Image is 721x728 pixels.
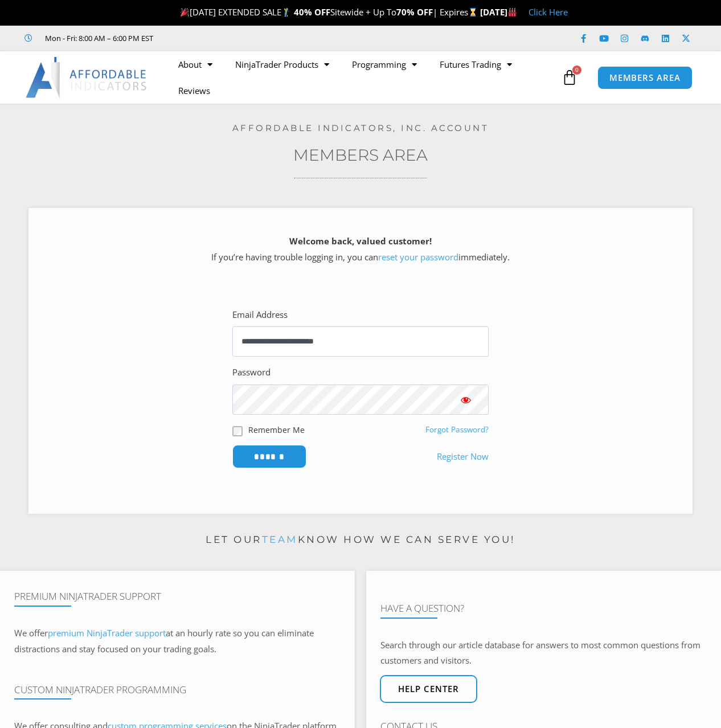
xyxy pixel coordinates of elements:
[572,66,581,75] span: 0
[167,51,224,77] a: About
[425,424,489,435] a: Forgot Password?
[42,31,153,45] span: Mon - Fri: 8:00 AM – 6:00 PM EST
[380,675,477,703] a: Help center
[294,6,330,18] strong: 40% OFF
[341,51,428,77] a: Programming
[48,234,673,265] p: If you’re having trouble logging in, you can immediately.
[428,51,523,77] a: Futures Trading
[396,6,433,18] strong: 70% OFF
[14,627,314,655] span: at an hourly rate so you can eliminate distractions and stay focused on your trading goals.
[508,8,517,17] img: 🏭
[14,684,341,696] h4: Custom NinjaTrader Programming
[544,61,595,94] a: 0
[181,8,189,17] img: 🎉
[609,73,681,82] span: MEMBERS AREA
[232,307,288,323] label: Email Address
[293,145,428,165] a: Members Area
[480,6,517,18] strong: [DATE]
[232,122,489,133] a: Affordable Indicators, Inc. Account
[14,627,48,639] span: We offer
[48,627,166,639] a: premium NinjaTrader support
[262,534,298,545] a: team
[282,8,290,17] img: 🏌️‍♂️
[378,251,458,263] a: reset your password
[167,77,222,104] a: Reviews
[178,6,480,18] span: [DATE] EXTENDED SALE Sitewide + Up To | Expires
[469,8,477,17] img: ⌛
[248,424,305,436] label: Remember Me
[289,235,432,247] strong: Welcome back, valued customer!
[529,6,568,18] a: Click Here
[224,51,341,77] a: NinjaTrader Products
[169,32,340,44] iframe: Customer reviews powered by Trustpilot
[380,603,707,614] h4: Have A Question?
[14,591,341,602] h4: Premium NinjaTrader Support
[443,385,489,415] button: Show password
[398,685,459,693] span: Help center
[232,365,271,381] label: Password
[597,66,693,89] a: MEMBERS AREA
[167,51,559,104] nav: Menu
[380,637,707,669] p: Search through our article database for answers to most common questions from customers and visit...
[26,57,148,98] img: LogoAI | Affordable Indicators – NinjaTrader
[437,449,489,465] a: Register Now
